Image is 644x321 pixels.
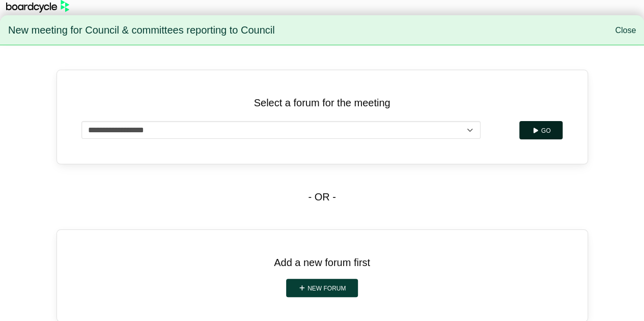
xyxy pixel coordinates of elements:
[615,26,636,35] a: Close
[81,95,563,111] p: Select a forum for the meeting
[57,164,588,229] div: - OR -
[8,20,275,41] span: New meeting for Council & committees reporting to Council
[286,279,358,297] a: New forum
[81,254,563,271] p: Add a new forum first
[519,121,563,139] button: Go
